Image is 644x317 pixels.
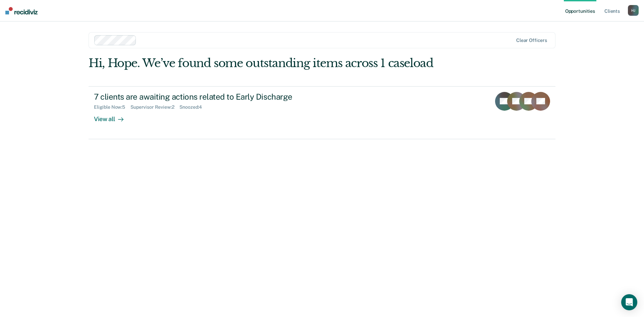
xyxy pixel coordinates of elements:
[628,5,639,16] button: HJ
[94,104,130,110] div: Eligible Now : 5
[89,86,555,139] a: 7 clients are awaiting actions related to Early DischargeEligible Now:5Supervisor Review:2Snoozed...
[621,294,637,310] div: Open Intercom Messenger
[94,110,131,123] div: View all
[179,104,207,110] div: Snoozed : 4
[628,5,639,16] div: H J
[5,7,38,14] img: Recidiviz
[130,104,179,110] div: Supervisor Review : 2
[516,38,547,43] div: Clear officers
[94,92,329,102] div: 7 clients are awaiting actions related to Early Discharge
[89,56,462,70] div: Hi, Hope. We’ve found some outstanding items across 1 caseload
